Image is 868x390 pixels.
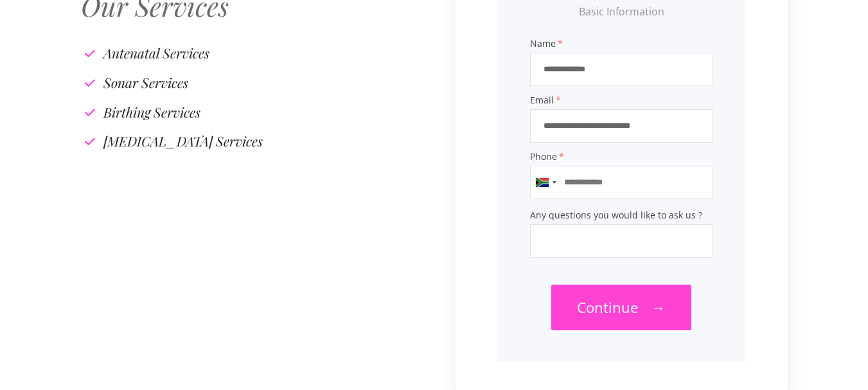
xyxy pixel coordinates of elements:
input: Any questions you would like to ask us ? [530,224,713,258]
h4: Sonar Services [103,76,188,89]
h4: Antenatal Services [103,46,209,60]
h4: [MEDICAL_DATA] Services [103,134,263,148]
span: Continue [577,297,638,317]
button: Selected country [531,166,560,199]
input: Email [530,109,713,143]
span: Any questions you would like to ask us ? [530,211,713,220]
span: Email [530,96,713,105]
span: → [651,297,666,317]
h4: Birthing Services [103,105,200,119]
span: Phone [530,152,713,161]
input: Name [530,53,713,86]
span: Name [530,39,713,48]
input: Phone [530,166,713,199]
h4: Basic Information [530,6,713,17]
